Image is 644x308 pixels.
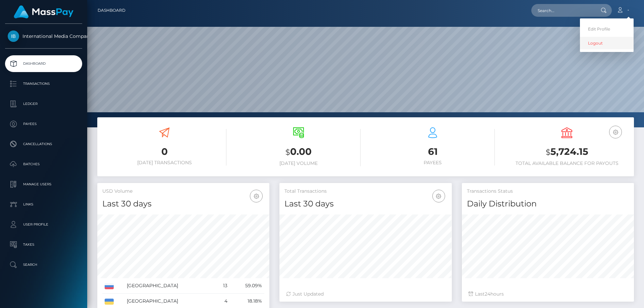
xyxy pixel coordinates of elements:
[8,99,79,109] p: Ledger
[286,291,445,298] div: Just Updated
[102,198,264,210] h4: Last 30 days
[5,216,82,233] a: User Profile
[8,119,79,129] p: Payees
[284,188,446,195] h5: Total Transactions
[98,3,125,17] a: Dashboard
[8,199,79,209] p: Links
[469,291,627,298] div: Last hours
[105,299,114,305] img: UA.png
[505,161,629,166] h6: Total Available Balance for Payouts
[580,37,634,49] a: Logout
[8,79,79,89] p: Transactions
[236,161,361,166] h6: [DATE] Volume
[8,59,79,69] p: Dashboard
[531,4,594,17] input: Search...
[124,278,215,294] td: [GEOGRAPHIC_DATA]
[5,96,82,112] a: Ledger
[5,33,82,39] span: International Media Company BV
[8,220,79,230] p: User Profile
[8,159,79,169] p: Batches
[8,179,79,189] p: Manage Users
[102,145,226,158] h3: 0
[8,30,19,42] img: International Media Company BV
[285,147,290,157] small: $
[5,256,82,273] a: Search
[5,55,82,72] a: Dashboard
[467,188,629,195] h5: Transactions Status
[546,147,550,157] small: $
[505,145,629,159] h3: 5,724.15
[5,176,82,193] a: Manage Users
[5,156,82,173] a: Batches
[5,75,82,92] a: Transactions
[14,5,73,18] img: MassPay Logo
[105,283,114,289] img: RU.png
[580,23,634,35] a: Edit Profile
[8,240,79,250] p: Taxes
[8,260,79,270] p: Search
[8,139,79,149] p: Cancellations
[371,145,495,158] h3: 61
[371,160,495,166] h6: Payees
[102,160,226,166] h6: [DATE] Transactions
[215,278,230,294] td: 13
[284,198,446,210] h4: Last 30 days
[236,145,361,159] h3: 0.00
[5,116,82,132] a: Payees
[5,136,82,152] a: Cancellations
[467,198,629,210] h4: Daily Distribution
[230,278,264,294] td: 59.09%
[5,196,82,213] a: Links
[485,291,490,297] span: 24
[102,188,264,195] h5: USD Volume
[5,236,82,253] a: Taxes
